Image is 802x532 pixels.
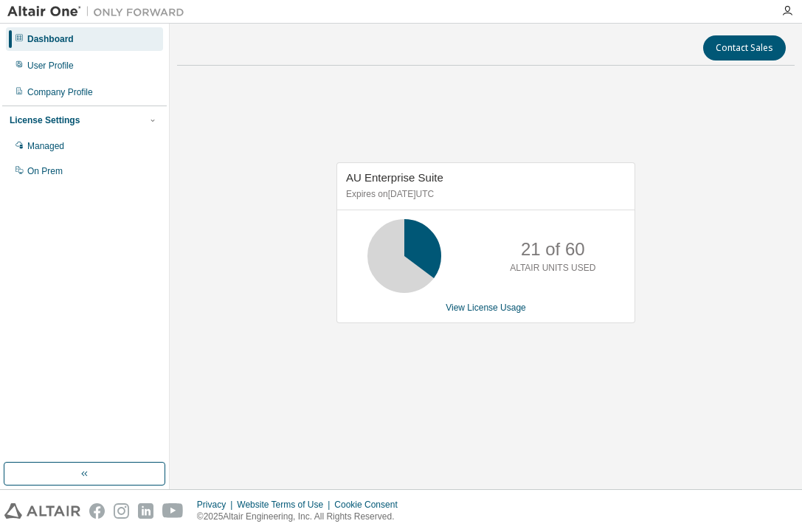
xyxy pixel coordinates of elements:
[521,237,585,262] p: 21 of 60
[27,140,64,152] div: Managed
[7,4,192,19] img: Altair One
[4,503,80,519] img: altair_logo.svg
[197,511,407,523] p: © 2025 Altair Engineering, Inc. All Rights Reserved.
[346,171,443,184] span: AU Enterprise Suite
[10,114,80,126] div: License Settings
[114,503,129,519] img: instagram.svg
[334,499,406,511] div: Cookie Consent
[703,35,786,61] button: Contact Sales
[138,503,153,519] img: linkedin.svg
[27,165,63,177] div: On Prem
[237,499,334,511] div: Website Terms of Use
[27,60,74,72] div: User Profile
[89,503,105,519] img: facebook.svg
[27,86,93,98] div: Company Profile
[162,503,184,519] img: youtube.svg
[510,262,595,274] p: ALTAIR UNITS USED
[197,499,237,511] div: Privacy
[346,188,622,201] p: Expires on [DATE] UTC
[446,303,526,313] a: View License Usage
[27,33,74,45] div: Dashboard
